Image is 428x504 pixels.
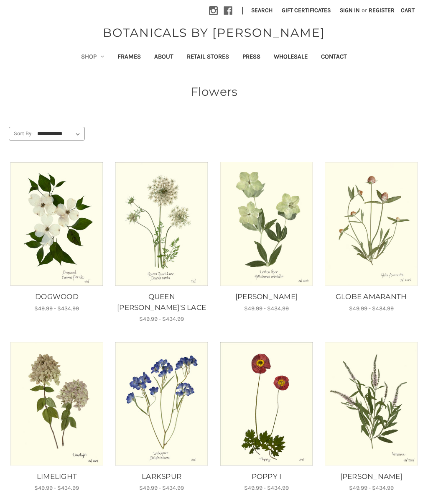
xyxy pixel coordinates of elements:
[34,305,79,312] span: $49.99 - $434.99
[238,4,247,18] li: |
[180,47,236,68] a: Retail Stores
[139,315,184,322] span: $49.99 - $434.99
[74,47,111,68] a: Shop
[34,484,79,491] span: $49.99 - $434.99
[114,292,210,313] a: QUEEN ANNE'S LACE, Price range from $49.99 to $434.99
[114,471,210,482] a: LARKSPUR, Price range from $49.99 to $434.99
[324,342,418,466] a: VERONICA, Price range from $49.99 to $434.99
[220,162,313,286] a: LENTON ROSE, Price range from $49.99 to $434.99
[220,342,313,466] img: Unframed
[244,305,289,312] span: $49.99 - $434.99
[349,484,394,491] span: $49.99 - $434.99
[115,342,209,466] a: LARKSPUR, Price range from $49.99 to $434.99
[148,47,180,68] a: About
[10,342,104,466] img: Unframed
[115,162,209,286] a: QUEEN ANNE'S LACE, Price range from $49.99 to $434.99
[99,24,329,41] a: BOTANICALS BY [PERSON_NAME]
[244,484,289,491] span: $49.99 - $434.99
[115,342,209,466] img: Unframed
[236,47,267,68] a: Press
[361,6,368,15] span: or
[314,47,354,68] a: Contact
[219,471,315,482] a: POPPY I, Price range from $49.99 to $434.99
[323,292,419,302] a: GLOBE AMARANTH, Price range from $49.99 to $434.99
[323,471,419,482] a: VERONICA, Price range from $49.99 to $434.99
[9,83,419,100] h1: Flowers
[111,47,148,68] a: Frames
[9,127,33,140] label: Sort By:
[324,342,418,466] img: Unframed
[219,292,315,302] a: LENTON ROSE, Price range from $49.99 to $434.99
[139,484,184,491] span: $49.99 - $434.99
[10,162,104,286] img: Unframed
[267,47,314,68] a: Wholesale
[220,342,313,466] a: POPPY I, Price range from $49.99 to $434.99
[9,471,105,482] a: LIMELIGHT, Price range from $49.99 to $434.99
[349,305,394,312] span: $49.99 - $434.99
[401,7,415,14] span: Cart
[10,342,104,466] a: LIMELIGHT, Price range from $49.99 to $434.99
[324,162,418,286] img: Unframed
[115,162,209,286] img: Unframed
[10,162,104,286] a: DOGWOOD, Price range from $49.99 to $434.99
[9,292,105,302] a: DOGWOOD, Price range from $49.99 to $434.99
[220,162,313,286] img: Unframed
[324,162,418,286] a: GLOBE AMARANTH, Price range from $49.99 to $434.99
